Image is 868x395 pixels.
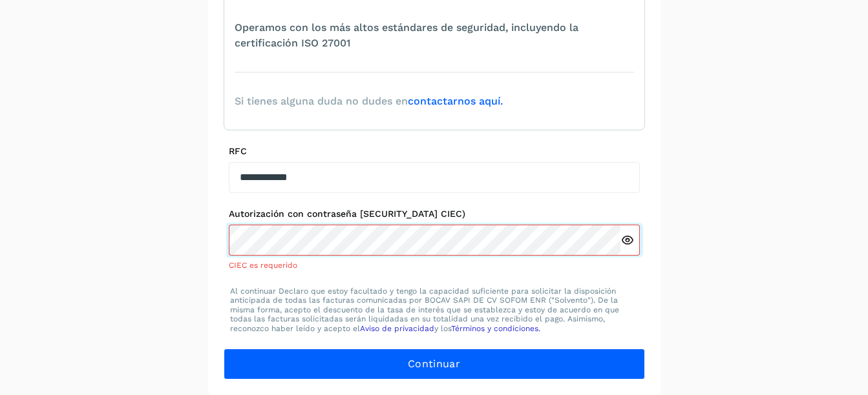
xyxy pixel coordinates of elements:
a: Aviso de privacidad [360,324,434,333]
span: CIEC es requerido [229,261,297,270]
button: Continuar [224,349,645,380]
a: Términos y condiciones. [451,324,540,333]
span: Si tienes alguna duda no dudes en [235,94,503,109]
span: Operamos con los más altos estándares de seguridad, incluyendo la certificación ISO 27001 [235,20,634,51]
span: Continuar [408,357,460,371]
label: RFC [229,146,640,157]
label: Autorización con contraseña [SECURITY_DATA] CIEC) [229,208,640,219]
p: Al continuar Declaro que estoy facultado y tengo la capacidad suficiente para solicitar la dispos... [230,287,639,333]
a: contactarnos aquí. [408,95,503,107]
